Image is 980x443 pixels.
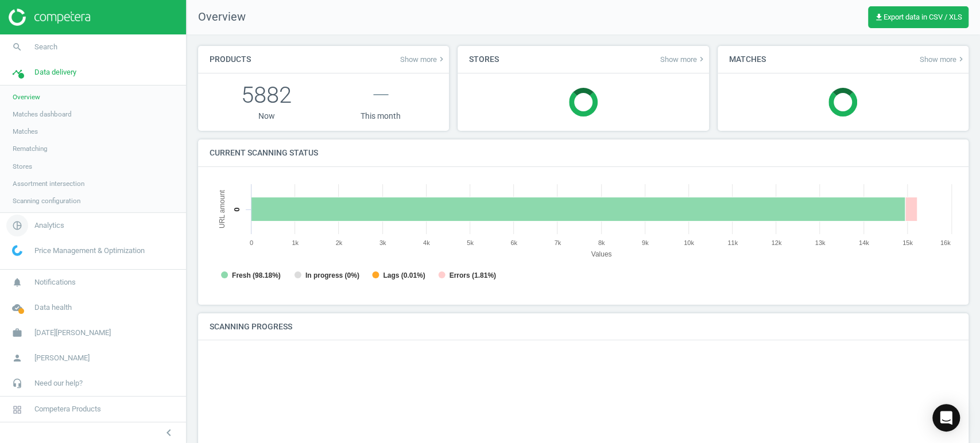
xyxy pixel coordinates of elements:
[6,61,28,83] i: timeline
[932,404,960,432] div: Open Intercom Messenger
[13,127,38,136] span: Matches
[920,55,966,64] span: Show more
[591,250,612,258] tspan: Values
[956,55,966,64] i: keyboard_arrow_right
[34,328,111,338] span: [DATE][PERSON_NAME]
[162,426,176,440] i: chevron_left
[292,239,299,246] text: 1k
[210,79,324,111] p: 5882
[34,246,145,256] span: Price Management & Optimization
[697,55,706,64] i: keyboard_arrow_right
[9,9,90,26] img: ajHJNr6hYgQAAAAASUVORK5CYII=
[6,347,28,369] i: person
[598,239,605,246] text: 8k
[868,6,969,28] button: get_appExport data in CSV / XLS
[232,271,281,279] tspan: Fresh (98.18%)
[13,162,32,171] span: Stores
[727,239,738,246] text: 11k
[6,271,28,293] i: notifications
[660,55,706,64] a: Show morekeyboard_arrow_right
[423,239,430,246] text: 4k
[198,139,330,166] h4: Current scanning status
[198,46,262,73] h4: Products
[13,92,40,102] span: Overview
[210,111,324,122] p: Now
[510,239,517,246] text: 6k
[372,81,390,108] span: —
[467,239,474,246] text: 5k
[684,239,694,246] text: 10k
[771,239,781,246] text: 12k
[874,13,884,22] i: get_app
[13,144,48,153] span: Rematching
[902,239,913,246] text: 15k
[34,42,57,52] span: Search
[34,277,76,287] span: Notifications
[815,239,826,246] text: 13k
[450,271,496,279] tspan: Errors (1.81%)
[6,36,28,58] i: search
[305,271,359,279] tspan: In progress (0%)
[718,46,777,73] h4: Matches
[400,55,446,64] span: Show more
[34,378,83,388] span: Need our help?
[34,220,64,231] span: Analytics
[34,404,101,414] span: Competera Products
[920,55,966,64] a: Show morekeyboard_arrow_right
[34,302,72,313] span: Data health
[154,425,183,440] button: chevron_left
[218,189,226,228] tspan: URL amount
[400,55,446,64] a: Show morekeyboard_arrow_right
[12,245,22,256] img: wGWNvw8QSZomAAAAABJRU5ErkJggg==
[379,239,386,246] text: 3k
[660,55,706,64] span: Show more
[6,297,28,318] i: cloud_done
[250,239,253,246] text: 0
[324,111,438,122] p: This month
[6,322,28,344] i: work
[336,239,343,246] text: 2k
[198,313,304,340] h4: Scanning progress
[34,67,76,77] span: Data delivery
[13,196,80,205] span: Scanning configuration
[458,46,510,73] h4: Stores
[6,372,28,394] i: headset_mic
[6,215,28,236] i: pie_chart_outlined
[555,239,561,246] text: 7k
[233,207,241,211] text: 0
[187,9,246,25] span: Overview
[34,353,90,363] span: [PERSON_NAME]
[940,239,951,246] text: 16k
[437,55,446,64] i: keyboard_arrow_right
[13,179,84,188] span: Assortment intersection
[383,271,425,279] tspan: Lags (0.01%)
[859,239,869,246] text: 14k
[13,110,72,119] span: Matches dashboard
[874,13,962,22] span: Export data in CSV / XLS
[642,239,649,246] text: 9k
